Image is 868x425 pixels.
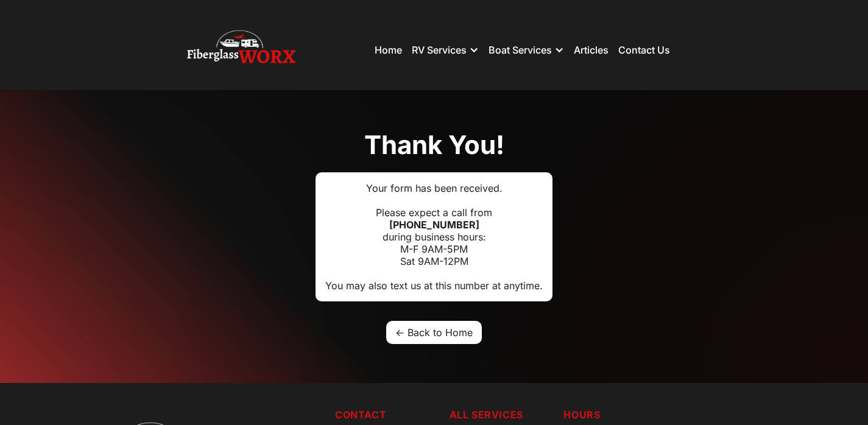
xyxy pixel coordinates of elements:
h5: ALL SERVICES [450,407,554,422]
strong: [PHONE_NUMBER] [389,219,479,231]
div: RV Services [412,32,479,68]
a: <- Back to Home [386,321,482,344]
div: RV Services [412,44,467,56]
div: Your form has been received. Please expect a call from during business hours: M-F 9AM-5PM Sat 9AM... [325,182,543,292]
a: Contact Us [618,44,670,56]
a: Articles [574,44,609,56]
h1: Thank you! [364,129,504,161]
h5: Hours [563,407,778,422]
a: Home [375,44,402,56]
div: Boat Services [489,44,552,56]
div: Boat Services [489,32,564,68]
h5: Contact [335,407,440,422]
